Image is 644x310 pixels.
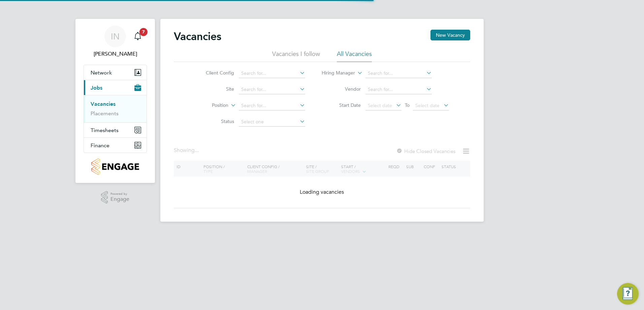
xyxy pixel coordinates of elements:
span: Jobs [91,85,102,91]
button: Finance [84,138,147,153]
div: Jobs [84,95,147,122]
span: ... [195,147,199,154]
a: Placements [91,110,119,117]
a: Powered byEngage [101,191,130,204]
a: Vacancies [91,101,116,107]
input: Search for... [239,69,305,78]
li: Vacancies I follow [272,50,320,62]
button: Engage Resource Center [617,283,639,305]
input: Search for... [239,85,305,94]
nav: Main navigation [75,19,155,183]
span: Powered by [110,191,129,197]
a: 7 [131,26,144,47]
span: Network [91,69,112,76]
label: Site [195,86,234,92]
label: Start Date [322,102,361,108]
button: Jobs [84,80,147,95]
label: Hide Closed Vacancies [396,148,455,154]
label: Vendor [322,86,361,92]
label: Position [190,102,228,109]
input: Search for... [239,101,305,111]
a: IN[PERSON_NAME] [84,26,147,58]
label: Client Config [195,70,234,76]
a: Go to home page [84,158,147,175]
div: Showing [174,147,200,154]
button: New Vacancy [430,30,470,40]
input: Search for... [365,69,432,78]
span: Timesheets [91,127,119,133]
button: Network [84,65,147,80]
span: Select date [368,102,392,108]
span: Isa Nawas [84,50,147,58]
span: 7 [139,28,148,36]
span: To [403,101,412,110]
label: Status [195,118,234,124]
img: countryside-properties-logo-retina.png [91,158,139,175]
li: All Vacancies [337,50,372,62]
span: Engage [110,196,129,202]
input: Search for... [365,85,432,94]
label: Hiring Manager [316,70,355,76]
input: Select one [239,117,305,127]
span: Finance [91,142,109,149]
h2: Vacancies [174,30,221,43]
span: IN [111,32,120,41]
span: Select date [415,102,440,108]
button: Timesheets [84,123,147,137]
